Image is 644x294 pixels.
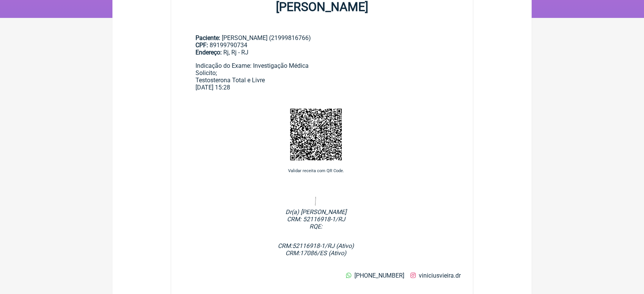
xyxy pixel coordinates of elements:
[171,242,461,257] p: CRM:52116918-1/RJ (Ativo) CRM:17086/ES (Ativo)
[346,272,404,279] a: [PHONE_NUMBER]
[195,34,220,42] span: Paciente:
[419,272,461,279] span: viniciusvieira.dr
[171,208,461,216] p: Dr(a) [PERSON_NAME]
[287,106,344,163] img: B0qvdOcPO+8AAAAAAElFTkSuQmCC
[301,195,330,207] img: 9d4Pt2JoAAQIECBAgQIDAUQEBpNtAgAABAgQIECBAgAABAgQIECBAgEAxAQFkMVqFCRAgQIAAAQIECBAgQIAAAQIECBAQQLoD...
[195,42,449,49] div: 89199790734
[410,272,461,279] a: viniciusvieira.dr
[171,223,461,230] p: RQE:
[195,84,449,91] div: [DATE] 15:28
[195,49,222,56] span: Endereço:
[171,216,461,223] p: CRM: 52116918-1/RJ
[171,168,461,173] p: Validar receita com QR Code.
[195,42,208,49] span: CPF:
[195,34,449,56] div: [PERSON_NAME] (21999816766)
[354,272,404,279] span: [PHONE_NUMBER]
[195,49,449,56] div: Rj, Rj - RJ
[195,62,449,84] div: Indicação do Exame: Investigação Médica Solicito; Testosterona Total e Livre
